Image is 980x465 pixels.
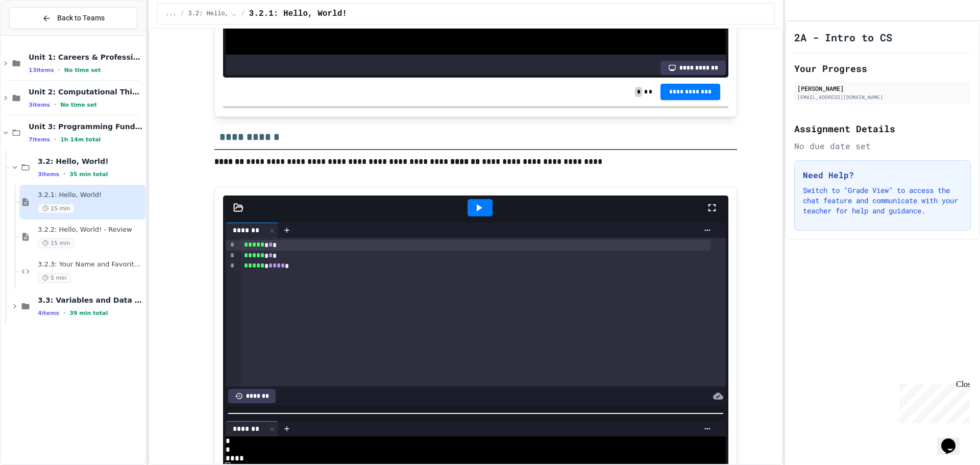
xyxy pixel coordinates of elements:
[38,157,143,166] span: 3.2: Hello, World!
[895,380,970,423] iframe: chat widget
[180,10,184,18] span: /
[794,30,892,44] h1: 2A - Intro to CS
[38,260,143,269] span: 3.2.3: Your Name and Favorite Movie
[241,10,245,18] span: /
[54,135,56,143] span: •
[38,226,143,234] span: 3.2.2: Hello, World! - Review
[794,140,971,152] div: No due date set
[57,13,105,23] span: Back to Teams
[63,309,65,317] span: •
[9,7,137,29] button: Back to Teams
[29,122,143,131] span: Unit 3: Programming Fundamentals
[69,171,108,178] span: 35 min total
[38,296,143,305] span: 3.3: Variables and Data Types
[29,67,54,74] span: 13 items
[38,171,59,178] span: 3 items
[38,310,59,316] span: 4 items
[4,4,70,65] div: Chat with us now!Close
[38,191,143,200] span: 3.2.1: Hello, World!
[29,136,50,143] span: 7 items
[188,10,237,18] span: 3.2: Hello, World!
[937,424,970,455] iframe: chat widget
[38,273,71,283] span: 5 min
[165,10,177,18] span: ...
[60,136,101,143] span: 1h 14m total
[58,66,60,74] span: •
[64,67,101,74] span: No time set
[797,84,968,93] div: [PERSON_NAME]
[60,102,97,108] span: No time set
[38,204,75,213] span: 15 min
[54,101,56,109] span: •
[797,93,968,101] div: [EMAIL_ADDRESS][DOMAIN_NAME]
[803,169,962,181] h3: Need Help?
[29,87,143,96] span: Unit 2: Computational Thinking & Problem-Solving
[794,61,971,76] h2: Your Progress
[29,53,143,62] span: Unit 1: Careers & Professionalism
[249,8,347,20] span: 3.2.1: Hello, World!
[794,121,971,136] h2: Assignment Details
[38,238,75,248] span: 15 min
[69,310,108,316] span: 39 min total
[803,185,962,216] p: Switch to "Grade View" to access the chat feature and communicate with your teacher for help and ...
[63,170,65,178] span: •
[29,102,50,108] span: 3 items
